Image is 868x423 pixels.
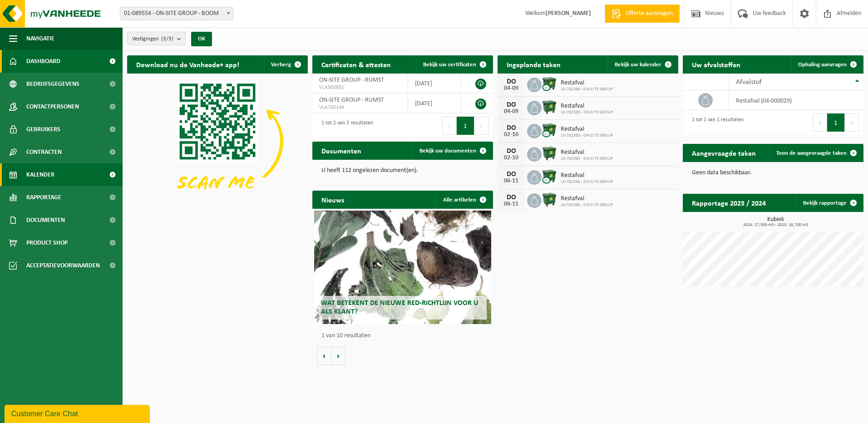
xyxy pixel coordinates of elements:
[561,87,613,92] span: 10-782380 - ON-SITE GROUP
[317,347,331,365] button: Vorige
[161,36,173,42] count: (3/3)
[474,117,488,135] button: Next
[502,194,520,201] div: DO
[127,74,308,209] img: Download de VHEPlus App
[26,209,65,231] span: Documenten
[561,156,613,162] span: 10-782380 - ON-SITE GROUP
[502,201,520,207] div: 06-11
[314,211,491,324] a: Wat betekent de nieuwe RED-richtlijn voor u als klant?
[26,186,61,209] span: Rapportage
[319,97,384,103] span: ON-SITE GROUP - RUMST
[546,10,591,17] strong: [PERSON_NAME]
[798,62,847,68] span: Ophaling aanvragen
[502,132,520,138] div: 02-10
[26,95,79,118] span: Contactpersonen
[312,55,400,73] h2: Certificaten & attesten
[312,191,353,208] h2: Nieuws
[26,254,100,277] span: Acceptatievoorwaarden
[845,113,859,132] button: Next
[502,124,520,132] div: DO
[436,191,492,209] a: Alle artikelen
[502,101,520,108] div: DO
[607,55,677,74] a: Bekijk uw kalender
[502,148,520,155] div: DO
[561,133,613,138] span: 10-782380 - ON-SITE GROUP
[312,142,370,159] h2: Documenten
[683,55,750,73] h2: Uw afvalstoffen
[26,50,60,73] span: Dashboard
[561,103,613,110] span: Restafval
[542,192,557,207] img: WB-1100-HPE-GN-01
[561,149,613,156] span: Restafval
[687,223,863,227] span: 2024: 27,500 m3 - 2025: 18,700 m3
[561,195,613,202] span: Restafval
[321,300,478,315] span: Wat betekent de nieuwe RED-richtlijn voor u als klant?
[319,84,401,91] span: VLA900891
[561,110,613,115] span: 10-782380 - ON-SITE GROUP
[502,85,520,92] div: 04-09
[423,62,476,68] span: Bekijk uw certificaten
[120,7,233,20] span: 01-089554 - ON-SITE GROUP - BOOM
[321,167,484,174] p: U heeft 112 ongelezen document(en).
[692,170,854,176] p: Geen data beschikbaar.
[498,55,570,73] h2: Ingeplande taken
[683,194,775,211] h2: Rapportage 2025 / 2024
[319,104,401,111] span: VLA700144
[26,73,79,95] span: Bedrijfsgegevens
[561,172,613,179] span: Restafval
[271,62,291,68] span: Verberg
[542,76,557,92] img: WB-1100-CU
[457,117,474,135] button: 1
[127,32,186,45] button: Vestigingen(3/3)
[132,32,173,46] span: Vestigingen
[542,123,557,138] img: WB-1100-CU
[416,55,492,74] a: Bekijk uw certificaten
[542,146,557,161] img: WB-1100-HPE-GN-01
[502,78,520,85] div: DO
[796,194,863,212] a: Bekijk rapportage
[331,347,345,365] button: Volgende
[502,155,520,161] div: 02-10
[683,144,765,162] h2: Aangevraagde taken
[561,179,613,185] span: 10-782380 - ON-SITE GROUP
[319,77,384,84] span: ON-SITE GROUP - RUMST
[502,178,520,184] div: 06-11
[687,216,863,227] h3: Kubiek
[26,27,54,50] span: Navigatie
[127,55,248,73] h2: Download nu de Vanheede+ app!
[769,144,863,162] a: Toon de aangevraagde taken
[26,163,54,186] span: Kalender
[813,113,827,132] button: Previous
[408,74,461,93] td: [DATE]
[264,55,307,74] button: Verberg
[419,148,476,154] span: Bekijk uw documenten
[502,108,520,115] div: 04-09
[542,99,557,115] img: WB-1100-HPE-GN-01
[5,403,152,423] iframe: chat widget
[442,117,457,135] button: Previous
[561,79,613,87] span: Restafval
[791,55,863,74] a: Ophaling aanvragen
[827,113,845,132] button: 1
[542,169,557,184] img: WB-1100-CU
[623,9,675,18] span: Offerte aanvragen
[321,333,488,339] p: 1 van 10 resultaten
[615,62,661,68] span: Bekijk uw kalender
[26,118,60,141] span: Gebruikers
[502,171,520,178] div: DO
[408,93,461,113] td: [DATE]
[412,142,492,160] a: Bekijk uw documenten
[26,231,68,254] span: Product Shop
[561,126,613,133] span: Restafval
[736,79,762,86] span: Afvalstof
[317,116,373,136] div: 1 tot 2 van 2 resultaten
[687,113,744,133] div: 1 tot 1 van 1 resultaten
[776,150,847,156] span: Toon de aangevraagde taken
[120,7,233,20] span: 01-089554 - ON-SITE GROUP - BOOM
[605,5,680,23] a: Offerte aanvragen
[26,141,62,163] span: Contracten
[729,91,863,110] td: restafval (04-000029)
[191,32,212,46] button: OK
[561,202,613,208] span: 10-782380 - ON-SITE GROUP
